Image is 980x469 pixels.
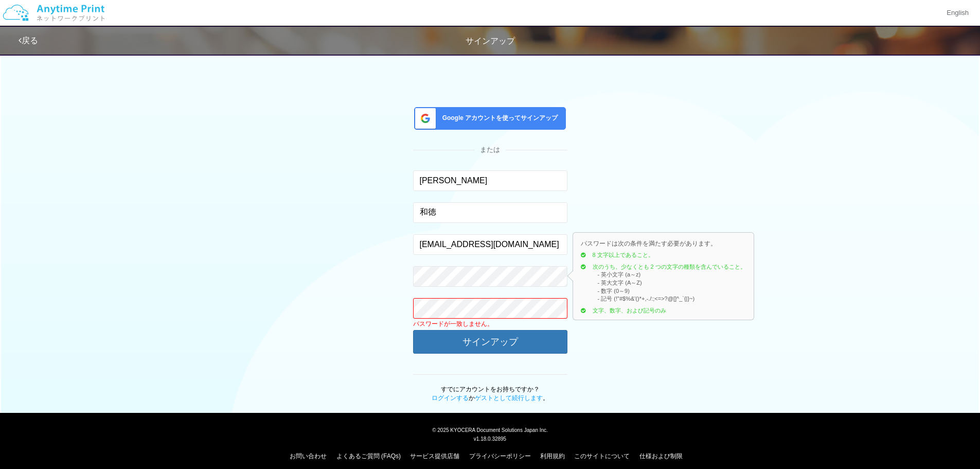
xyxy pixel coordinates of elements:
input: 姓 [413,170,567,191]
a: 仕様および制限 [639,453,683,460]
a: 戻る [19,36,38,45]
span: 8 文字以上であること。 [593,252,654,258]
div: - 英大文字 (A～Z) [598,279,746,287]
a: よくあるご質問 (FAQs) [336,453,401,460]
a: このサイトについて [574,453,630,460]
span: サインアップ [466,37,515,45]
a: プライバシーポリシー [469,453,531,460]
span: v1.18.0.32895 [474,436,506,442]
div: - 記号 (!"#$%&'()*+,-./:;<=>?@[]^_`{|}~) [598,295,746,303]
span: パスワードが一致しません。 [413,320,493,327]
a: サービス提供店舗 [410,453,459,460]
input: メールアドレス [413,234,567,255]
div: - 数字 (0～9) [598,287,746,296]
a: ゲストとして続行します [475,394,543,402]
span: か 。 [432,394,549,402]
span: 次のうち、少なくとも 2 つの文字の種類を含んでいること。 [593,264,746,270]
a: ログインする [432,394,469,402]
div: または [413,145,567,155]
div: - 英小文字 (a～z) [598,271,746,279]
button: サインアップ [413,330,567,354]
input: 名 [413,202,567,223]
span: © 2025 KYOCERA Document Solutions Japan Inc. [432,426,548,433]
span: パスワードは次の条件を満たす必要があります。 [581,240,717,247]
a: お問い合わせ [290,453,327,460]
a: 利用規約 [540,453,565,460]
p: すでにアカウントをお持ちですか？ [432,385,549,403]
span: Google アカウントを使ってサインアップ [438,114,558,123]
span: 文字、数字、および記号のみ [593,307,666,314]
